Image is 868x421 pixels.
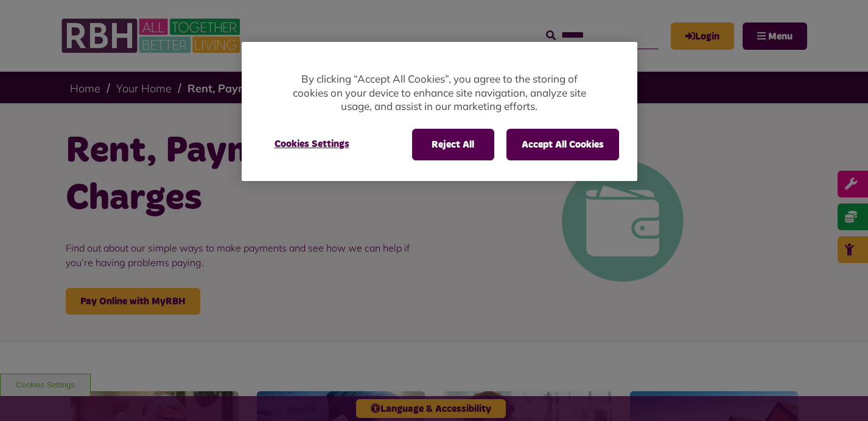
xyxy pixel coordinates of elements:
[290,72,589,114] p: By clicking “Accept All Cookies”, you agree to the storing of cookies on your device to enhance s...
[242,42,637,181] div: Cookie banner
[506,129,619,160] button: Accept All Cookies
[260,129,364,159] button: Cookies Settings
[412,129,494,160] button: Reject All
[242,42,637,181] div: Privacy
